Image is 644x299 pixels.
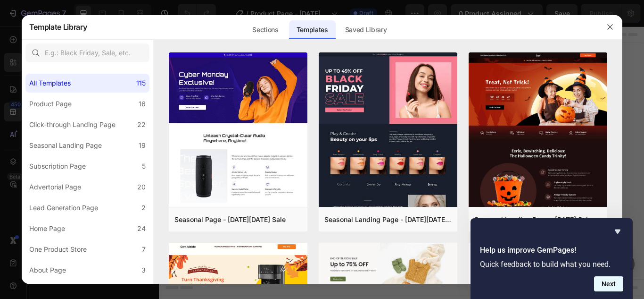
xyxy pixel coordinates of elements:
[480,260,623,269] p: Quick feedback to build what you need.
[285,180,351,199] button: Add elements
[612,226,623,237] button: Hide survey
[29,181,81,193] div: Advertorial Page
[474,214,602,225] div: Seasonal Landing Page - [DATE] Sale Countdown
[142,244,146,255] div: 7
[245,20,286,39] div: Sections
[220,233,347,241] div: Start with Generating from URL or image
[25,43,149,62] input: E.g.: Black Friday, Sale, etc.
[594,276,623,291] button: Next question
[29,119,116,130] div: Click-through Landing Page
[29,244,87,255] div: One Product Store
[215,180,279,199] button: Add sections
[29,223,65,234] div: Home Page
[29,98,72,110] div: Product Page
[137,119,146,130] div: 22
[136,77,146,89] div: 115
[29,265,66,276] div: About Page
[29,202,98,214] div: Lead Generation Page
[174,214,286,225] div: Seasonal Page - [DATE][DATE] Sale
[480,245,623,256] h2: Help us improve GemPages!
[29,77,71,89] div: All Templates
[29,161,86,172] div: Subscription Page
[29,140,102,151] div: Seasonal Landing Page
[29,15,87,39] h2: Template Library
[137,181,146,193] div: 20
[338,20,395,39] div: Saved Library
[226,162,340,173] div: Start with Sections from sidebar
[137,223,146,234] div: 24
[139,98,146,110] div: 16
[141,265,146,276] div: 3
[324,214,452,225] div: Seasonal Landing Page - [DATE][DATE] Sale
[139,140,146,151] div: 19
[289,20,336,39] div: Templates
[480,226,623,291] div: Help us improve GemPages!
[141,202,146,214] div: 2
[142,161,146,172] div: 5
